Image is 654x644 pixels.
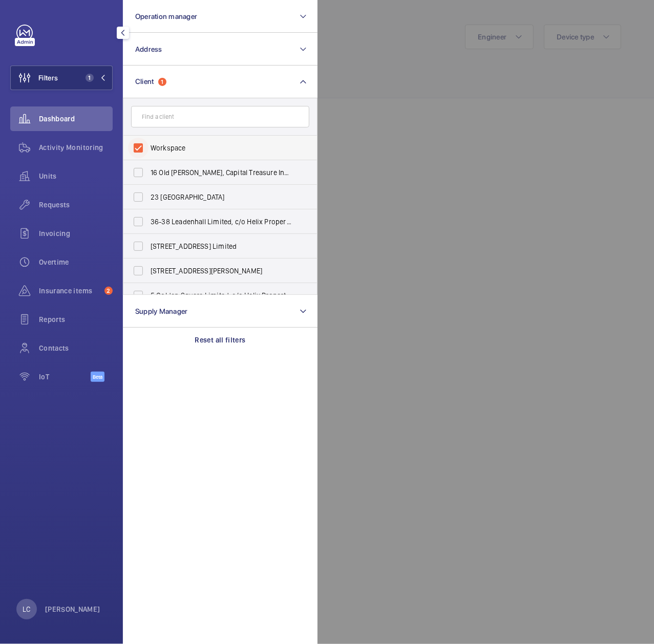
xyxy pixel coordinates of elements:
[39,200,113,210] span: Requests
[23,604,30,614] p: LC
[39,114,113,124] span: Dashboard
[86,74,94,82] span: 1
[45,604,100,614] p: [PERSON_NAME]
[91,372,104,382] span: Beta
[39,286,100,296] span: Insurance items
[39,314,113,325] span: Reports
[39,142,113,153] span: Activity Monitoring
[39,343,113,353] span: Contacts
[104,287,113,295] span: 2
[38,73,58,83] span: Filters
[39,257,113,267] span: Overtime
[39,171,113,181] span: Units
[10,66,113,90] button: Filters1
[39,372,91,382] span: IoT
[39,228,113,239] span: Invoicing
